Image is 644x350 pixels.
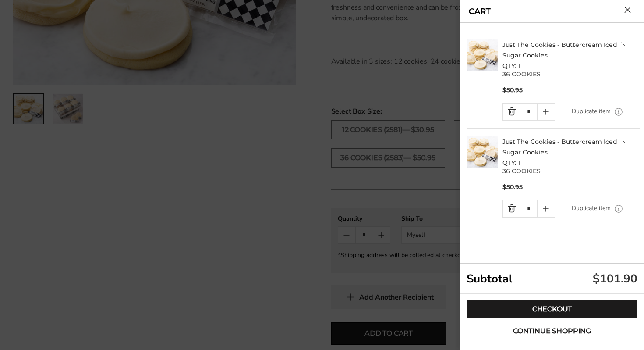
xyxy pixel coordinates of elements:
span: $50.95 [502,183,523,191]
span: Continue shopping [513,328,591,335]
button: Close cart [624,7,631,13]
a: Just The Cookies - Buttercream Iced Sugar Cookies [502,138,617,156]
a: Checkout [467,300,637,318]
img: C. Krueger's. image [467,136,498,168]
span: $50.95 [502,86,523,94]
div: $101.90 [593,271,637,286]
button: Continue shopping [467,322,637,340]
p: 36 COOKIES [502,168,640,174]
p: 36 COOKIES [502,71,640,77]
div: Subtotal [460,264,644,294]
img: C. Krueger's. image [467,39,498,71]
a: Quantity plus button [538,200,555,217]
a: Duplicate item [572,107,611,116]
h2: QTY: 1 [502,39,640,71]
a: Quantity minus button [503,200,520,217]
a: Just The Cookies - Buttercream Iced Sugar Cookies [502,41,617,59]
a: CART [469,7,491,15]
iframe: Sign Up via Text for Offers [7,317,91,343]
input: Quantity Input [520,200,537,217]
h2: QTY: 1 [502,136,640,168]
input: Quantity Input [520,104,537,120]
a: Duplicate item [572,204,611,213]
a: Quantity plus button [538,104,555,120]
a: Quantity minus button [503,104,520,120]
a: Delete product [621,139,626,144]
a: Delete product [621,42,626,47]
